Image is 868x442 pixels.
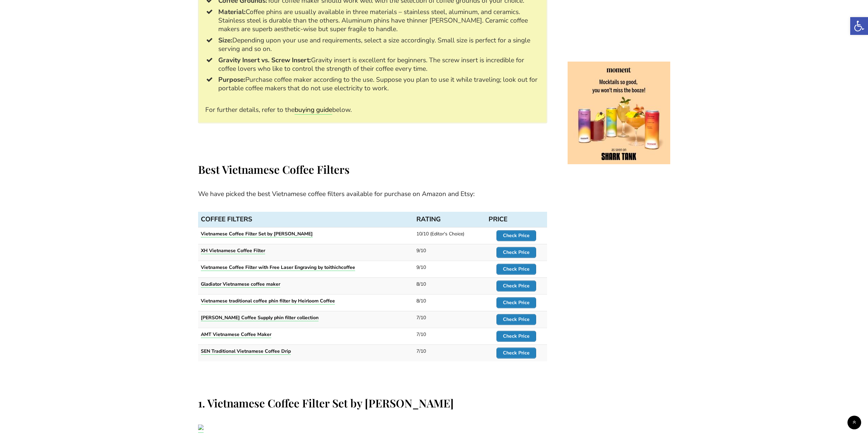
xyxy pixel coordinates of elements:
[205,55,540,75] li: Gravity insert is excellent for beginners. The screw insert is incredible for coffee lovers who l...
[496,230,536,241] a: Check Price
[198,188,547,200] p: We have picked the best Vietnamese coffee filters available for purchase on Amazon and Etsy:
[496,314,536,325] a: Check Price
[201,348,291,354] a: SEN Traditional Vietnamese Coffee Drip
[414,344,486,361] td: 7/10
[496,281,536,291] a: Check Price
[218,8,246,16] strong: Material:
[218,75,245,84] strong: Purpose:
[198,162,547,177] h2: Best Vietnamese Coffee Filters
[414,227,486,244] td: 10/10 (Editor's Choice)
[414,261,486,277] td: 9/10
[414,311,486,328] td: 7/10
[486,212,547,227] th: PRICE
[205,35,540,55] li: Depending upon your use and requirements, select a size accordingly. Small size is perfect for a ...
[496,264,536,275] a: Check Price
[198,395,547,410] h2: 1. Vietnamese Coffee Filter Set by [PERSON_NAME]
[414,328,486,344] td: 7/10
[414,244,486,261] td: 9/10
[496,331,536,342] a: Check Price
[414,277,486,294] td: 8/10
[201,247,265,254] a: XH Vietnamese Coffee Filter
[503,283,530,289] strong: Check Price
[503,249,530,256] strong: Check Price
[201,298,335,304] a: Vietnamese traditional coffee phin filter by Heirloom Coffee
[503,266,530,272] strong: Check Price
[503,299,530,306] strong: Check Price
[295,105,332,114] a: buying guide
[198,212,414,227] th: COFFEE FILTERS
[218,56,311,65] strong: Gravity Insert vs. Screw Insert:
[414,212,486,227] th: RATING
[496,297,536,308] a: Check Price
[568,62,670,164] img: cshow.php
[198,425,204,430] img: q
[218,36,232,45] strong: Size:
[503,232,530,239] strong: Check Price
[496,348,536,359] a: Check Price
[503,333,530,339] strong: Check Price
[496,247,536,258] a: Check Price
[205,6,540,35] li: Coffee phins are usually available in three materials – stainless steel, aluminum, and ceramics. ...
[205,74,540,94] li: Purchase coffee maker according to the use. Suppose you plan to use it while traveling; look out ...
[201,331,271,338] a: AMT Vietnamese Coffee Maker
[414,294,486,311] td: 8/10
[205,104,540,116] p: For further details, refer to the below.
[201,281,280,287] a: Gladiator Vietnamese coffee maker
[201,264,355,271] a: Vietnamese Coffee Filter with Free Laser Engraving by toithichcoffee
[201,231,313,237] a: Vietnamese Coffee Filter Set by [PERSON_NAME]
[201,314,319,321] a: [PERSON_NAME] Coffee Supply phin filter collection
[503,350,530,356] strong: Check Price
[503,316,530,323] strong: Check Price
